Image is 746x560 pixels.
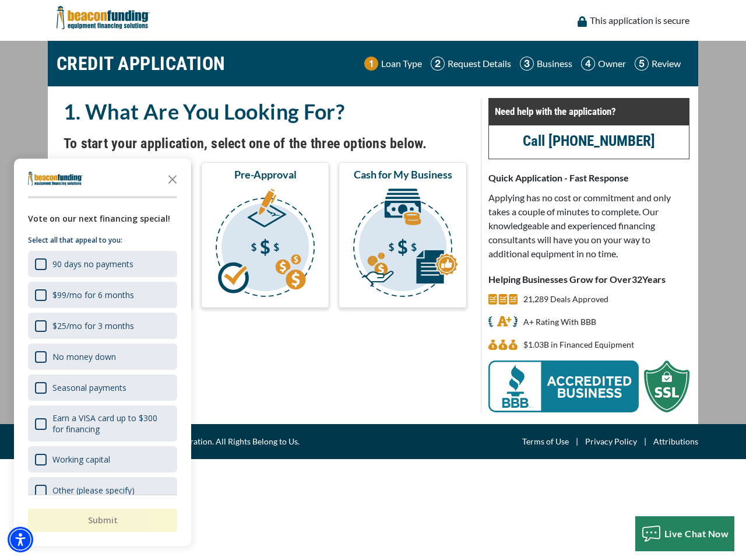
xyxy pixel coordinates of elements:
[523,132,655,149] a: call (847) 897-2499
[28,405,177,442] div: Earn a VISA card up to $300 for financing
[203,186,327,303] img: Pre-Approval
[354,167,452,181] span: Cash for My Business
[569,435,585,449] span: |
[495,104,683,118] p: Need help with the application?
[523,338,634,352] p: $1.03B in Financed Equipment
[57,47,226,80] h1: CREDIT APPLICATION
[28,344,177,370] div: No money down
[522,435,569,449] a: Terms of Use
[341,186,465,303] img: Cash for My Business
[585,435,637,449] a: Privacy Policy
[448,57,511,71] p: Request Details
[520,57,534,71] img: Step 3
[64,134,467,153] h4: To start your application, select one of the three options below.
[653,435,698,449] a: Attributions
[52,351,116,362] div: No money down
[234,167,297,181] span: Pre-Approval
[632,274,642,285] span: 32
[635,516,735,551] button: Live Chat Now
[161,167,184,190] button: Close the survey
[523,292,608,306] p: 21,289 Deals Approved
[28,313,177,339] div: $25/mo for 3 months
[28,171,83,185] img: Company logo
[339,162,467,308] button: Cash for My Business
[52,382,126,393] div: Seasonal payments
[488,171,689,185] p: Quick Application - Fast Response
[381,57,422,71] p: Loan Type
[28,446,177,473] div: Working capital
[28,235,177,246] p: Select all that appeal to you:
[431,57,445,71] img: Step 2
[637,435,653,449] span: |
[14,159,191,546] div: Survey
[28,212,177,225] div: Vote on our next financing special!
[52,320,134,331] div: $25/mo for 3 months
[488,272,689,286] p: Helping Businesses Grow for Over Years
[635,57,649,71] img: Step 5
[578,16,587,27] img: lock icon to convery security
[52,412,170,435] div: Earn a VISA card up to $300 for financing
[488,191,689,261] p: Applying has no cost or commitment and only takes a couple of minutes to complete. Our knowledgea...
[590,13,689,27] p: This application is secure
[28,477,177,503] div: Other (please specify)
[581,57,595,71] img: Step 4
[488,360,689,412] img: BBB Acredited Business and SSL Protection
[28,251,177,277] div: 90 days no payments
[52,289,134,300] div: $99/mo for 6 months
[664,528,729,539] span: Live Chat Now
[52,258,133,269] div: 90 days no payments
[652,57,681,71] p: Review
[364,57,378,71] img: Step 1
[28,509,177,532] button: Submit
[523,315,596,329] p: A+ Rating With BBB
[598,57,626,71] p: Owner
[52,485,135,496] div: Other (please specify)
[537,57,572,71] p: Business
[28,282,177,308] div: $99/mo for 6 months
[201,162,329,308] button: Pre-Approval
[8,527,33,552] div: Accessibility Menu
[52,454,110,465] div: Working capital
[28,374,177,401] div: Seasonal payments
[64,98,467,125] h2: 1. What Are You Looking For?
